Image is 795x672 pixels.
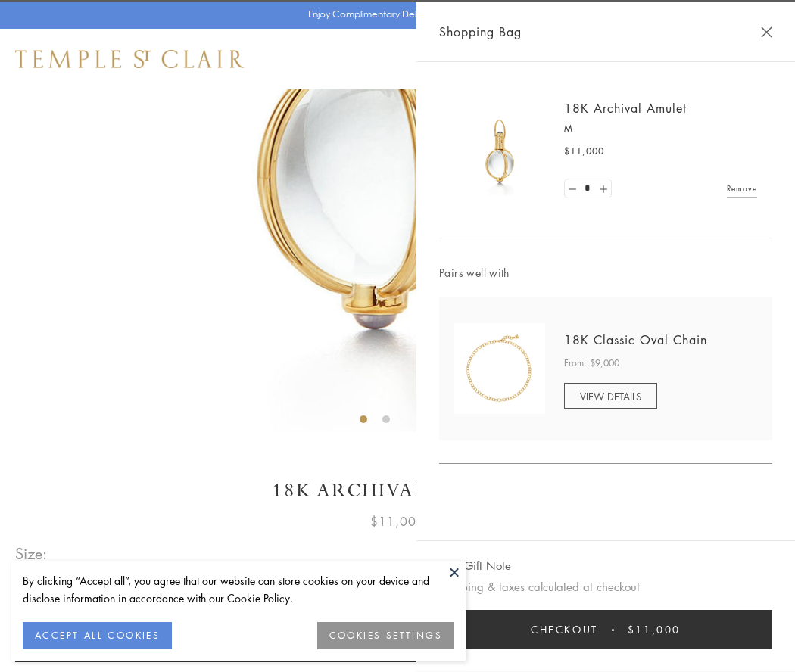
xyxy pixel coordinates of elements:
[531,621,598,638] span: Checkout
[23,572,454,607] div: By clicking “Accept all”, you agree that our website can store cookies on your device and disclos...
[439,264,772,282] span: Pairs well with
[317,622,454,649] button: COOKIES SETTINGS
[439,577,772,596] p: Shipping & taxes calculated at checkout
[439,556,511,575] button: Add Gift Note
[564,383,657,409] a: VIEW DETAILS
[727,180,757,197] a: Remove
[439,22,522,42] span: Shopping Bag
[628,621,681,638] span: $11,000
[15,50,244,68] img: Temple St. Clair
[454,323,545,414] img: N88865-OV18
[370,512,425,531] span: $11,000
[23,622,172,649] button: ACCEPT ALL COOKIES
[761,26,772,38] button: Close Shopping Bag
[454,106,545,197] img: 18K Archival Amulet
[580,389,641,403] span: VIEW DETAILS
[564,100,687,117] a: 18K Archival Amulet
[564,356,619,371] span: From: $9,000
[15,541,48,566] span: Size:
[15,478,780,504] h1: 18K Archival Amulet
[565,179,580,198] a: Set quantity to 0
[564,144,604,159] span: $11,000
[564,121,757,136] p: M
[439,610,772,649] button: Checkout $11,000
[564,331,707,348] a: 18K Classic Oval Chain
[308,7,480,22] p: Enjoy Complimentary Delivery & Returns
[595,179,610,198] a: Set quantity to 2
